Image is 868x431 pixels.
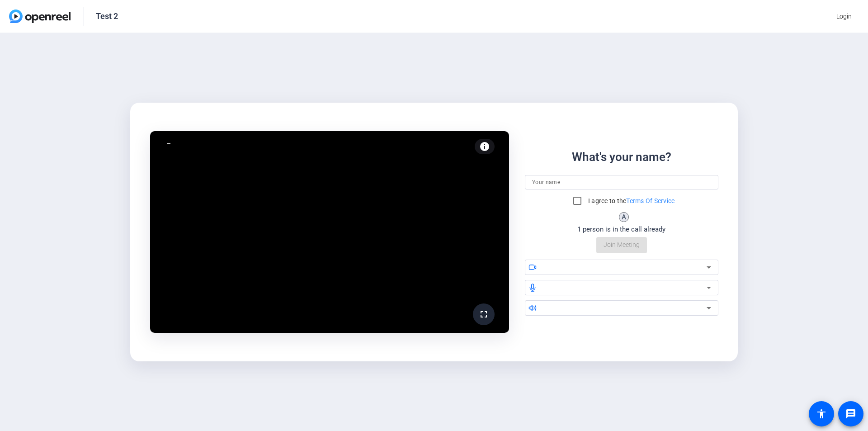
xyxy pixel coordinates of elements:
div: What's your name? [572,148,671,166]
div: 1 person is in the call already [577,224,665,235]
mat-icon: fullscreen [478,309,489,320]
button: Login [829,8,859,24]
mat-icon: accessibility [816,408,827,419]
a: Terms Of Service [626,197,675,204]
mat-icon: message [845,408,856,419]
mat-icon: info [479,141,490,152]
img: OpenReel logo [9,9,71,23]
div: A [619,212,629,222]
div: Test 2 [96,11,118,22]
label: I agree to the [586,196,675,205]
input: Your name [532,177,711,188]
span: Login [836,12,852,21]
